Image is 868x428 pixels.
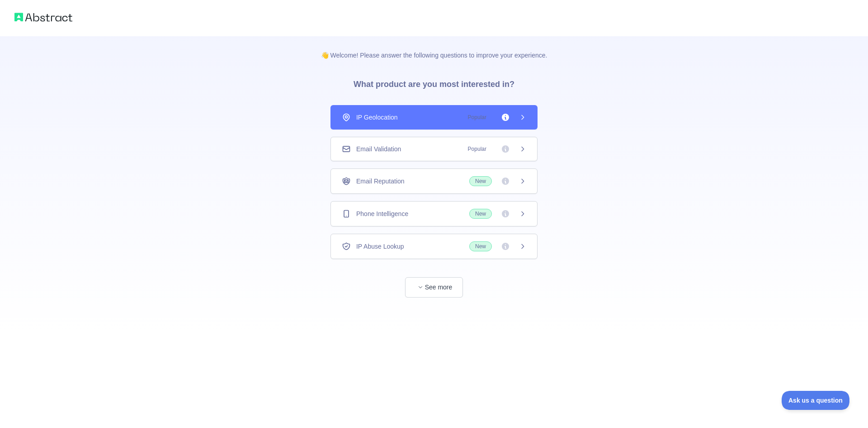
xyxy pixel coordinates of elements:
span: Phone Intelligence [356,209,408,218]
span: New [469,241,492,251]
span: Email Validation [356,144,401,154]
span: New [469,209,492,219]
button: See more [405,277,463,298]
p: 👋 Welcome! Please answer the following questions to improve your experience. [307,36,562,60]
h3: What product are you most interested in? [339,60,529,105]
span: Popular [462,113,492,122]
span: IP Geolocation [356,113,398,122]
span: Popular [462,144,492,154]
img: Abstract logo [14,11,72,24]
span: Email Reputation [356,177,405,186]
span: IP Abuse Lookup [356,242,404,251]
iframe: Toggle Customer Support [782,391,850,410]
span: New [469,176,492,186]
